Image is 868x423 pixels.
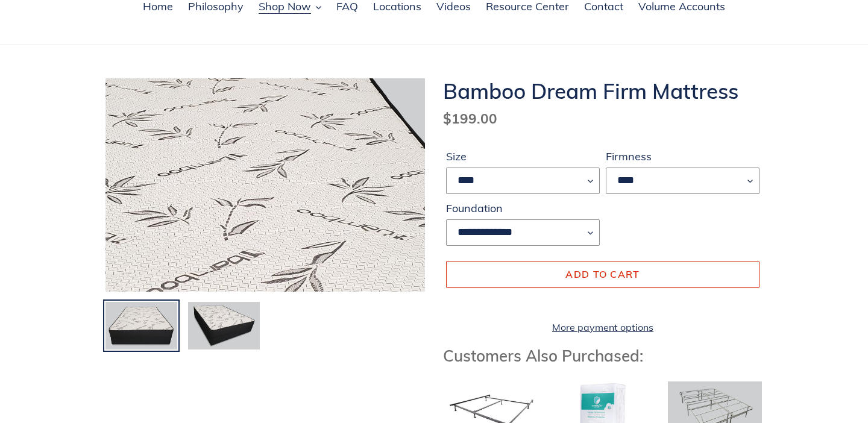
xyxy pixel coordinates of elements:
label: Firmness [606,148,759,164]
img: Load image into Gallery viewer, Bamboo Dream Firm Mattress [104,301,178,351]
label: Size [446,148,600,164]
img: Load image into Gallery viewer, Bamboo Dream Firm Mattress [187,301,261,351]
label: Foundation [446,200,600,216]
button: Add to cart [446,261,759,287]
span: $199.00 [443,110,497,127]
a: More payment options [446,320,759,334]
span: Add to cart [565,268,640,280]
h3: Customers Also Purchased: [443,346,763,365]
h1: Bamboo Dream Firm Mattress [443,78,763,104]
